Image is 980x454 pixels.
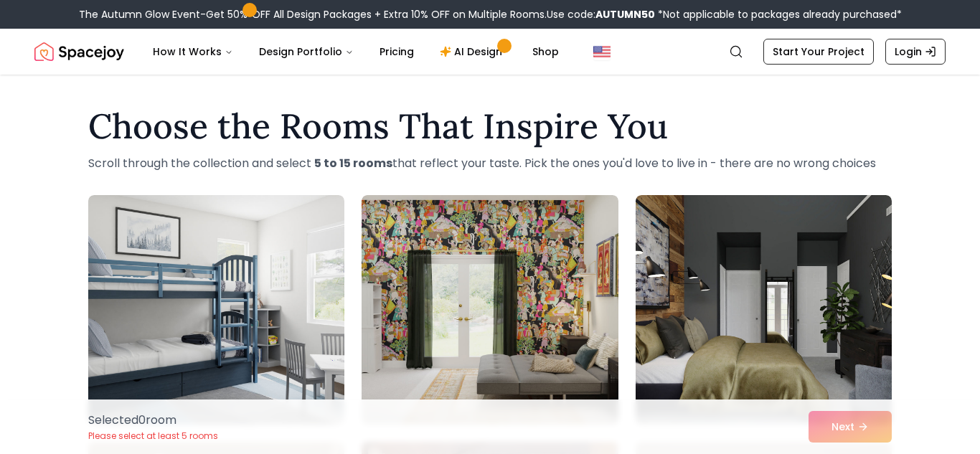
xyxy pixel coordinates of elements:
[368,37,425,66] a: Pricing
[88,195,344,425] img: Room room-1
[248,37,365,66] button: Design Portfolio
[79,7,902,22] div: The Autumn Glow Event-Get 50% OFF All Design Packages + Extra 10% OFF on Multiple Rooms.
[88,430,218,442] p: Please select at least 5 rooms
[141,37,245,66] button: How It Works
[141,37,570,66] nav: Main
[34,37,124,66] img: Spacejoy Logo
[88,412,218,429] p: Selected 0 room
[636,195,892,425] img: Room room-3
[34,37,124,66] a: Spacejoy
[428,37,518,66] a: AI Design
[362,195,618,425] img: Room room-2
[314,155,392,171] strong: 5 to 15 rooms
[885,39,946,65] a: Login
[34,29,946,75] nav: Global
[593,43,611,60] img: United States
[547,7,655,22] span: Use code:
[763,39,874,65] a: Start Your Project
[595,7,655,22] b: AUTUMN50
[521,37,570,66] a: Shop
[88,109,892,143] h1: Choose the Rooms That Inspire You
[88,155,892,172] p: Scroll through the collection and select that reflect your taste. Pick the ones you'd love to liv...
[655,7,902,22] span: *Not applicable to packages already purchased*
